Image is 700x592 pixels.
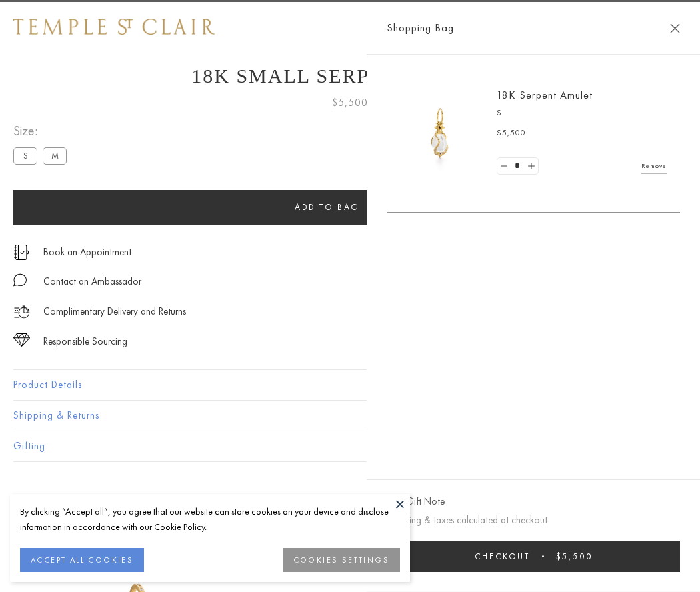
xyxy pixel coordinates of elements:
[400,93,480,173] img: P51836-E11SERPPV
[13,19,215,35] img: Temple St. Clair
[13,65,687,87] h1: 18K Small Serpent Amulet
[641,159,667,173] a: Remove
[13,147,37,164] label: S
[13,190,641,225] button: Add to bag
[13,245,29,260] img: icon_appointment.svg
[13,333,30,347] img: icon_sourcing.svg
[43,245,131,259] a: Book an Appointment
[295,201,360,213] span: Add to bag
[497,88,593,102] a: 18K Serpent Amulet
[43,303,186,320] p: Complimentary Delivery and Returns
[387,541,680,572] button: Checkout $5,500
[13,401,687,431] button: Shipping & Returns
[332,94,368,111] span: $5,500
[20,548,144,572] button: ACCEPT ALL COOKIES
[43,273,141,290] div: Contact an Ambassador
[387,493,445,510] button: Add Gift Note
[283,548,400,572] button: COOKIES SETTINGS
[387,512,680,529] p: Shipping & taxes calculated at checkout
[13,273,27,287] img: MessageIcon-01_2.svg
[497,158,511,175] a: Set quantity to 0
[43,147,67,164] label: M
[556,551,593,562] span: $5,500
[43,333,127,350] div: Responsible Sourcing
[13,303,30,320] img: icon_delivery.svg
[497,107,667,120] p: S
[387,19,454,37] span: Shopping Bag
[13,120,72,142] span: Size:
[20,504,400,535] div: By clicking “Accept all”, you agree that our website can store cookies on your device and disclos...
[475,551,530,562] span: Checkout
[13,431,687,461] button: Gifting
[497,127,526,140] span: $5,500
[670,23,680,33] button: Close Shopping Bag
[13,370,687,400] button: Product Details
[524,158,537,175] a: Set quantity to 2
